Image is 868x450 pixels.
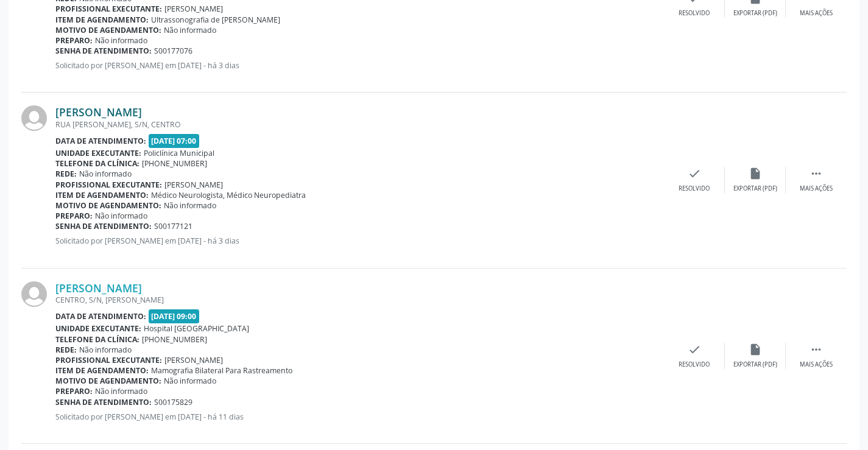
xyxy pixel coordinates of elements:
span: Não informado [164,376,216,386]
b: Unidade executante: [55,323,141,334]
div: Exportar (PDF) [733,360,777,369]
div: Resolvido [679,360,710,369]
div: RUA [PERSON_NAME], S/N, CENTRO [55,119,664,130]
b: Rede: [55,169,77,179]
span: S00177076 [154,46,192,56]
span: Não informado [95,35,147,46]
div: Mais ações [800,9,833,18]
span: Não informado [79,345,132,355]
span: Não informado [95,386,147,396]
a: [PERSON_NAME] [55,105,142,119]
b: Senha de atendimento: [55,46,152,56]
b: Unidade executante: [55,148,141,158]
p: Solicitado por [PERSON_NAME] em [DATE] - há 3 dias [55,236,664,246]
span: Ultrassonografia de [PERSON_NAME] [151,15,280,25]
span: [PERSON_NAME] [164,180,223,190]
img: img [21,105,47,131]
i: insert_drive_file [749,167,762,180]
div: CENTRO, S/N, [PERSON_NAME] [55,295,664,305]
b: Preparo: [55,35,93,46]
p: Solicitado por [PERSON_NAME] em [DATE] - há 11 dias [55,412,664,422]
div: Mais ações [800,360,833,369]
b: Profissional executante: [55,4,162,14]
span: [PERSON_NAME] [164,4,223,14]
div: Mais ações [800,185,833,193]
div: Exportar (PDF) [733,185,777,193]
span: Não informado [164,200,216,211]
b: Senha de atendimento: [55,221,152,231]
i: check [688,167,701,180]
b: Item de agendamento: [55,190,149,200]
div: Exportar (PDF) [733,9,777,18]
b: Telefone da clínica: [55,158,139,169]
span: [PERSON_NAME] [164,355,223,365]
b: Motivo de agendamento: [55,25,161,35]
span: Não informado [79,169,132,179]
b: Motivo de agendamento: [55,200,161,211]
span: Não informado [95,211,147,221]
span: Hospital [GEOGRAPHIC_DATA] [144,323,249,334]
span: Médico Neurologista, Médico Neuropediatra [151,190,306,200]
span: Mamografia Bilateral Para Rastreamento [151,365,292,376]
b: Preparo: [55,386,93,396]
div: Resolvido [679,9,710,18]
b: Profissional executante: [55,355,162,365]
b: Data de atendimento: [55,311,146,322]
i:  [810,343,823,356]
i:  [810,167,823,180]
span: Não informado [164,25,216,35]
b: Rede: [55,345,77,355]
b: Item de agendamento: [55,15,149,25]
b: Data de atendimento: [55,136,146,146]
b: Telefone da clínica: [55,334,139,345]
img: img [21,281,47,307]
div: Resolvido [679,185,710,193]
i: insert_drive_file [749,343,762,356]
span: [PHONE_NUMBER] [142,334,207,345]
span: [PHONE_NUMBER] [142,158,207,169]
b: Senha de atendimento: [55,397,152,407]
b: Motivo de agendamento: [55,376,161,386]
span: Policlínica Municipal [144,148,214,158]
b: Profissional executante: [55,180,162,190]
a: [PERSON_NAME] [55,281,142,295]
i: check [688,343,701,356]
b: Preparo: [55,211,93,221]
span: S00177121 [154,221,192,231]
span: [DATE] 07:00 [149,134,200,148]
b: Item de agendamento: [55,365,149,376]
span: [DATE] 09:00 [149,309,200,323]
p: Solicitado por [PERSON_NAME] em [DATE] - há 3 dias [55,60,664,71]
span: S00175829 [154,397,192,407]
